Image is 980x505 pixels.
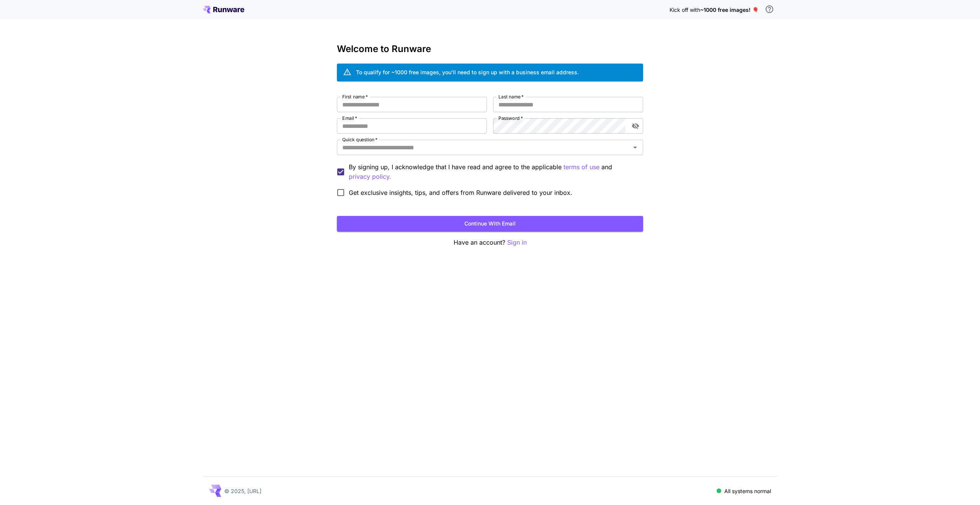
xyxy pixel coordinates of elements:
[342,93,368,100] label: First name
[349,172,391,181] button: By signing up, I acknowledge that I have read and agree to the applicable terms of use and
[630,142,640,153] button: Open
[700,7,759,13] span: ~1000 free images! 🎈
[349,188,572,197] span: Get exclusive insights, tips, and offers from Runware delivered to your inbox.
[563,162,599,172] button: By signing up, I acknowledge that I have read and agree to the applicable and privacy policy.
[337,238,643,247] p: Have an account?
[498,93,524,100] label: Last name
[762,2,777,17] button: In order to qualify for free credit, you need to sign up with a business email address and click ...
[629,119,642,133] button: toggle password visibility
[670,7,700,13] span: Kick off with
[337,44,643,54] h3: Welcome to Runware
[563,162,599,172] p: terms of use
[349,172,391,181] p: privacy policy.
[337,216,643,232] button: Continue with email
[498,115,523,121] label: Password
[724,487,771,495] p: All systems normal
[349,162,637,181] p: By signing up, I acknowledge that I have read and agree to the applicable and
[342,136,377,143] label: Quick question
[342,115,357,121] label: Email
[507,238,527,247] button: Sign in
[356,68,579,76] div: To qualify for ~1000 free images, you’ll need to sign up with a business email address.
[224,487,261,495] p: © 2025, [URL]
